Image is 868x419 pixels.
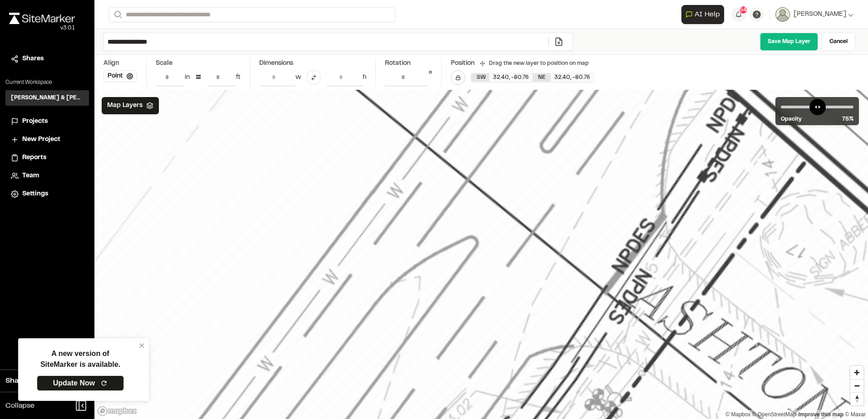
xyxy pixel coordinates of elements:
[11,94,84,102] h3: [PERSON_NAME] & [PERSON_NAME] Inc.
[725,411,750,418] a: Mapbox
[11,153,84,163] a: Reports
[681,5,724,24] button: Open AI Assistant
[11,54,84,64] a: Shares
[822,33,855,51] a: Cancel
[22,117,48,127] span: Projects
[185,73,190,83] div: in
[11,117,84,127] a: Projects
[109,7,125,22] button: Search
[156,58,173,68] div: Scale
[5,375,66,386] span: Share Workspace
[259,58,366,68] div: Dimensions
[104,70,137,82] button: Point
[11,171,84,181] a: Team
[471,73,594,82] div: SW 32.399842653610094, -80.76254187470819 | NE 32.40312813172237, -80.75670492663657
[104,58,137,68] div: Align
[139,342,145,349] button: close
[37,375,124,391] a: Update Now
[850,379,863,392] button: Zoom out
[11,135,84,145] a: New Project
[107,101,143,111] span: Map Layers
[760,33,818,51] a: Save Map Layer
[533,73,551,82] div: NE
[22,54,44,64] span: Shares
[775,7,853,22] button: [PERSON_NAME]
[9,24,75,32] div: Oh geez...please don't...
[551,73,594,82] div: 32.40 , -80.76
[363,73,366,83] div: h
[5,400,35,411] span: Collapse
[850,380,863,392] span: Zoom out
[471,73,489,82] div: SW
[5,78,89,87] p: Current Workspace
[850,366,863,379] button: Zoom in
[22,171,39,181] span: Team
[22,153,46,163] span: Reports
[799,411,843,418] a: Map feedback
[740,6,747,14] span: 54
[489,73,533,82] div: 32.40 , -80.76
[195,70,202,85] div: =
[845,411,866,418] a: Maxar
[794,10,846,19] span: [PERSON_NAME]
[429,68,432,86] div: °
[22,135,60,145] span: New Project
[385,58,432,68] div: Rotation
[548,37,569,46] a: Add/Change File
[480,59,589,68] div: Drag the new layer to position on map
[842,115,853,123] span: 75 %
[850,393,863,405] span: Reset bearing to north
[681,5,728,24] div: Open AI Assistant
[9,13,75,24] img: rebrand.png
[451,70,465,85] button: Lock Map Layer Position
[850,392,863,405] button: Reset bearing to north
[781,115,802,123] span: Opacity
[11,189,84,199] a: Settings
[695,9,720,20] span: AI Help
[40,348,120,370] p: A new version of SiteMarker is available.
[236,73,241,83] div: ft
[731,7,746,22] button: 54
[296,73,301,83] div: w
[775,7,790,22] img: User
[451,58,474,68] div: Position
[22,189,48,199] span: Settings
[752,411,796,418] a: OpenStreetMap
